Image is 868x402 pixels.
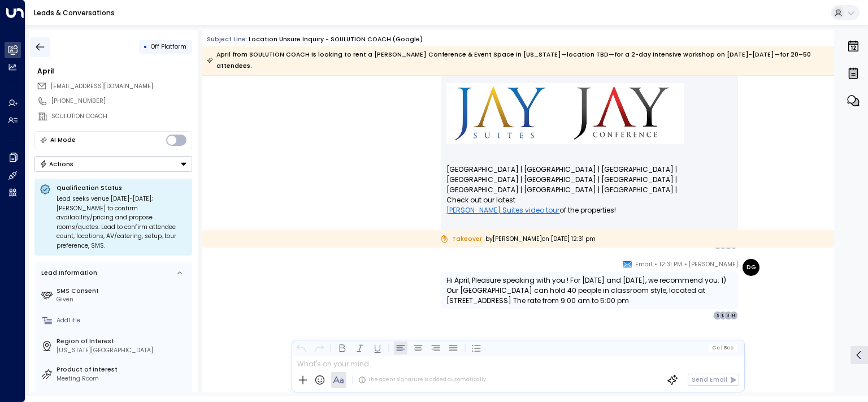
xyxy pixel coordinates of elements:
button: Cc|Bcc [709,344,737,352]
span: [PERSON_NAME] [689,259,738,270]
div: Button group with a nested menu [34,156,192,172]
img: Jay Suites Logo [446,83,684,144]
div: AI Mode [50,135,76,146]
div: April [37,66,192,76]
span: [EMAIL_ADDRESS][DOMAIN_NAME] [51,82,153,90]
span: Off Platform [151,42,186,51]
div: April from SOULUTION COACH is looking to rent a [PERSON_NAME] Conference & Event Space in [US_STA... [207,49,829,72]
div: S [713,311,722,320]
div: Location Unsure Inquiry - SOULUTION COACH (google) [249,35,423,44]
div: [US_STATE][GEOGRAPHIC_DATA] [57,346,189,355]
div: Actions [40,160,74,168]
div: AddTitle [57,316,189,325]
label: Product of Interest [57,365,189,374]
span: Email [635,259,652,270]
div: L [719,311,728,320]
p: [GEOGRAPHIC_DATA] | [GEOGRAPHIC_DATA] | [GEOGRAPHIC_DATA] | [GEOGRAPHIC_DATA] | [GEOGRAPHIC_DATA]... [446,154,733,215]
a: Leads & Conversations [34,8,115,18]
button: Actions [34,156,192,172]
div: SOULUTION COACH [51,112,192,121]
span: | [721,345,722,351]
span: Cc Bcc [712,345,734,351]
div: Given [57,295,189,304]
span: Takeover [440,235,482,244]
span: 12:31 PM [659,259,682,270]
button: Undo [294,341,308,355]
div: • [144,39,147,54]
div: H [730,311,739,320]
p: Qualification Status [57,184,187,192]
div: The agent signature is added automatically [358,376,486,384]
span: • [654,259,657,270]
div: DG [743,259,759,276]
label: Region of Interest [57,337,189,346]
span: Subject Line: [207,35,248,44]
div: Lead Information [38,269,97,278]
button: Redo [312,341,325,355]
div: [PHONE_NUMBER] [51,97,192,106]
label: SMS Consent [57,287,189,296]
div: by [PERSON_NAME] on [DATE] 12:31 pm [202,230,834,248]
div: Meeting Room [57,374,189,383]
div: J [724,311,733,320]
div: Hi April, Pleasure speaking with you ! For [DATE] and [DATE], we recommend you: 1) Our [GEOGRAPHI... [446,275,733,306]
div: Lead seeks venue [DATE]-[DATE]; [PERSON_NAME] to confirm availability/pricing and propose rooms/q... [57,194,187,250]
span: hello@soulutioncoach.com [51,82,153,91]
a: [PERSON_NAME] Suites video tour [446,205,559,215]
span: • [684,259,687,270]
